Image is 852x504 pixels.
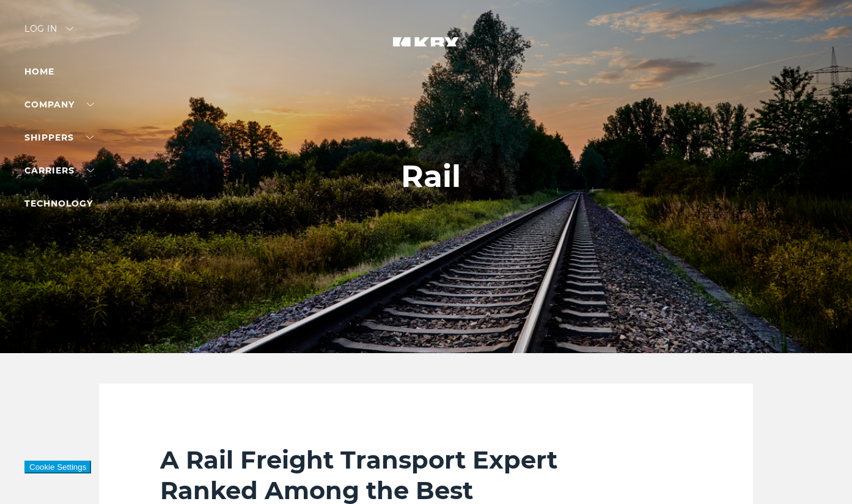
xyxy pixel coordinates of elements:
a: Home [24,66,54,77]
div: Log in [24,24,73,42]
a: Company [24,99,94,110]
img: kbx logo [380,24,472,78]
img: arrow [66,27,73,31]
a: SHIPPERS [24,132,94,143]
button: Cookie Settings [24,461,91,473]
a: Technology [24,198,93,209]
a: Carriers [24,165,94,176]
h1: Rail [401,159,461,194]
